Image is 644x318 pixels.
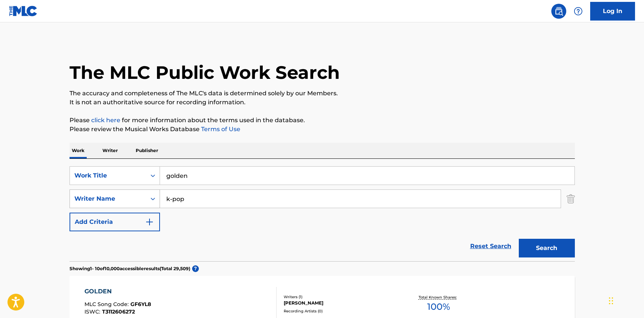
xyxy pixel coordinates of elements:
[70,125,575,134] p: Please review the Musical Works Database
[70,61,340,84] h1: The MLC Public Work Search
[551,4,566,19] a: Public Search
[84,287,151,296] div: GOLDEN
[70,143,87,158] p: Work
[70,89,575,98] p: The accuracy and completeness of The MLC's data is determined solely by our Members.
[70,265,190,272] p: Showing 1 - 10 of 10,000 accessible results (Total 29,509 )
[70,213,160,231] button: Add Criteria
[284,294,397,300] div: Writers ( 1 )
[9,6,38,16] img: MLC Logo
[554,7,563,16] img: search
[427,300,450,314] span: 100 %
[607,282,644,318] iframe: Chat Widget
[84,301,130,308] span: MLC Song Code :
[145,217,154,226] img: 9d2ae6d4665cec9f34b9.svg
[102,308,135,315] span: T3112606272
[130,301,151,308] span: GF6YL8
[574,7,583,16] img: help
[192,265,199,272] span: ?
[590,2,635,21] a: Log In
[419,294,459,300] p: Total Known Shares:
[70,116,575,125] p: Please for more information about the terms used in the database.
[284,300,397,306] div: [PERSON_NAME]
[70,98,575,107] p: It is not an authoritative source for recording information.
[91,117,120,124] a: click here
[70,166,575,261] form: Search Form
[284,308,397,314] div: Recording Artists ( 0 )
[100,143,120,158] p: Writer
[200,126,240,133] a: Terms of Use
[519,239,575,257] button: Search
[133,143,160,158] p: Publisher
[74,171,142,180] div: Work Title
[466,238,515,254] a: Reset Search
[74,194,142,203] div: Writer Name
[84,308,102,315] span: ISWC :
[571,4,586,19] div: Help
[609,290,613,312] div: Drag
[567,189,575,208] img: Delete Criterion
